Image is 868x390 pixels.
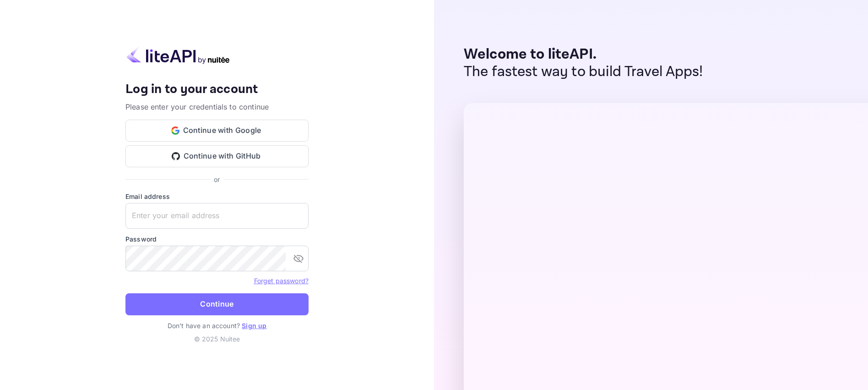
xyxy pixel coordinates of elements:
h4: Log in to your account [125,82,309,98]
a: Sign up [242,322,266,330]
label: Password [125,234,309,244]
button: toggle password visibility [289,249,308,268]
p: Don't have an account? [125,321,309,330]
p: or [214,175,220,184]
p: © 2025 Nuitee [125,334,309,344]
p: Welcome to liteAPI. [464,46,703,63]
p: The fastest way to build Travel Apps! [464,63,703,81]
p: Please enter your credentials to continue [125,101,309,112]
img: liteapi [125,46,231,64]
a: Forget password? [254,277,309,285]
a: Forget password? [254,276,309,285]
button: Continue [125,293,309,315]
button: Continue with GitHub [125,145,309,167]
button: Continue with Google [125,120,309,142]
label: Email address [125,192,309,201]
input: Enter your email address [125,203,309,229]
